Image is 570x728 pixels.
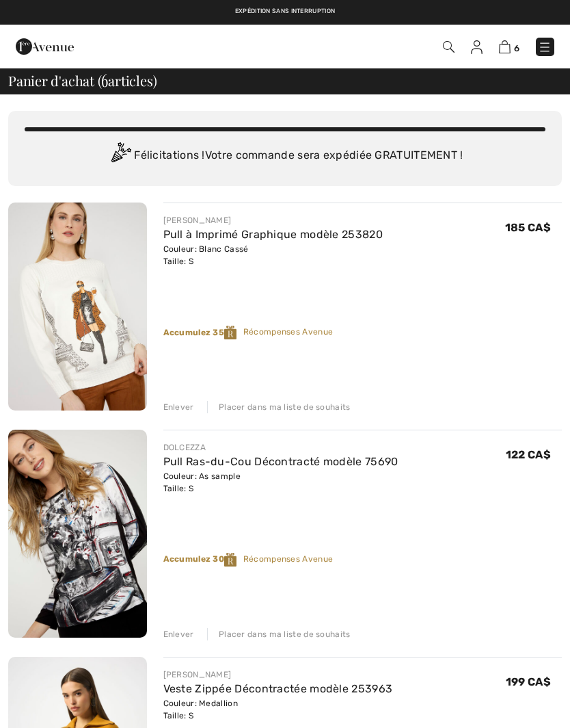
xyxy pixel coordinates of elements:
div: Couleur: As sample Taille: S [163,470,398,495]
strong: Accumulez 30 [163,554,243,564]
span: 185 CA$ [505,221,551,234]
div: [PERSON_NAME] [163,668,393,681]
a: Pull à Imprimé Graphique modèle 253820 [163,228,383,241]
div: Couleur: Medallion Taille: S [163,697,393,722]
div: [PERSON_NAME] [163,214,383,226]
div: Enlever [163,401,194,413]
img: Reward-Logo.svg [224,553,236,567]
div: Enlever [163,628,194,640]
img: Reward-Logo.svg [224,326,236,339]
div: Récompenses Avenue [163,326,562,339]
img: Pull à Imprimé Graphique modèle 253820 [8,203,147,411]
img: Pull Ras-du-Cou Décontracté modèle 75690 [8,430,147,638]
strong: Accumulez 35 [163,328,243,337]
div: Placer dans ma liste de souhaits [207,628,351,640]
div: DOLCEZZA [163,441,398,454]
img: Congratulation2.svg [107,142,134,170]
img: Recherche [443,41,454,53]
img: Mes infos [471,40,483,54]
a: 6 [499,38,519,55]
span: 6 [101,70,108,88]
div: Placer dans ma liste de souhaits [207,401,351,413]
span: 199 CA$ [506,675,551,688]
img: 1ère Avenue [16,33,74,60]
a: Pull Ras-du-Cou Décontracté modèle 75690 [163,455,398,468]
span: 6 [514,43,519,53]
span: Panier d'achat ( articles) [8,74,157,88]
a: 1ère Avenue [16,39,74,52]
img: Menu [538,40,552,54]
a: Veste Zippée Décontractée modèle 253963 [163,682,393,695]
div: Couleur: Blanc Cassé Taille: S [163,243,383,268]
span: 122 CA$ [506,448,551,461]
img: Panier d'achat [499,40,511,53]
div: Félicitations ! Votre commande sera expédiée GRATUITEMENT ! [25,142,545,170]
div: Récompenses Avenue [163,553,562,567]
